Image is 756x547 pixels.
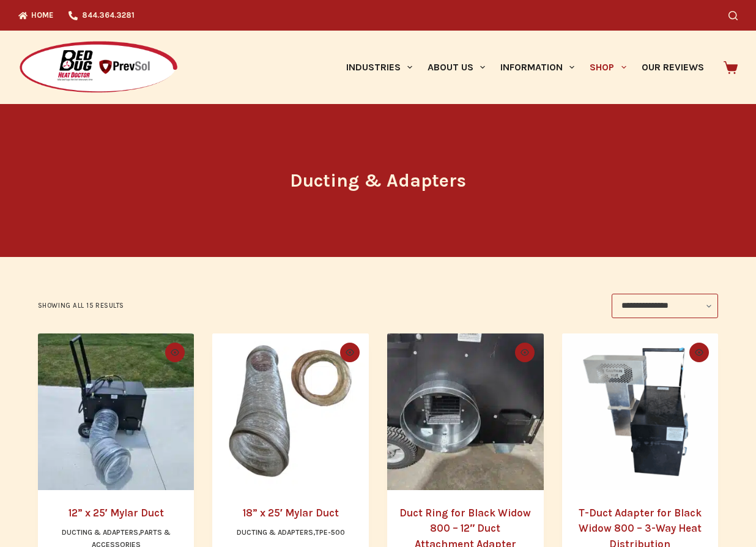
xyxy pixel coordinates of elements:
[38,333,195,490] img: Mylar ducting attached to the Black Widow 800 Propane Heater using the duct ring
[212,333,369,490] img: 18” by 25’ mylar duct for Pest Heat TPE-500
[165,343,185,362] button: Quick view toggle
[69,507,164,519] a: 12” x 25′ Mylar Duct
[38,333,195,490] picture: 20250617_135624
[612,294,718,318] select: Shop order
[338,31,420,104] a: Industries
[338,31,711,104] nav: Primary
[243,507,339,519] a: 18” x 25′ Mylar Duct
[420,31,492,104] a: About Us
[728,11,738,20] button: Search
[493,31,582,104] a: Information
[212,333,369,490] a: 18” x 25' Mylar Duct
[212,333,369,490] picture: Duct
[237,528,313,537] a: Ducting & Adapters
[340,343,360,362] button: Quick view toggle
[315,528,345,537] a: TPE-500
[149,167,607,195] h1: Ducting & Adapters
[515,343,535,362] button: Quick view toggle
[562,333,719,490] a: T-Duct Adapter for Black Widow 800 – 3-Way Heat Distribution
[689,343,709,362] button: Quick view toggle
[582,31,634,104] a: Shop
[18,40,179,95] img: Prevsol/Bed Bug Heat Doctor
[62,528,138,537] a: Ducting & Adapters
[38,300,124,311] p: Showing all 15 results
[237,527,345,539] li: ,
[38,333,195,490] a: 12” x 25' Mylar Duct
[634,31,711,104] a: Our Reviews
[387,333,544,490] a: Duct Ring for Black Widow 800 – 12" Duct Attachment Adapter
